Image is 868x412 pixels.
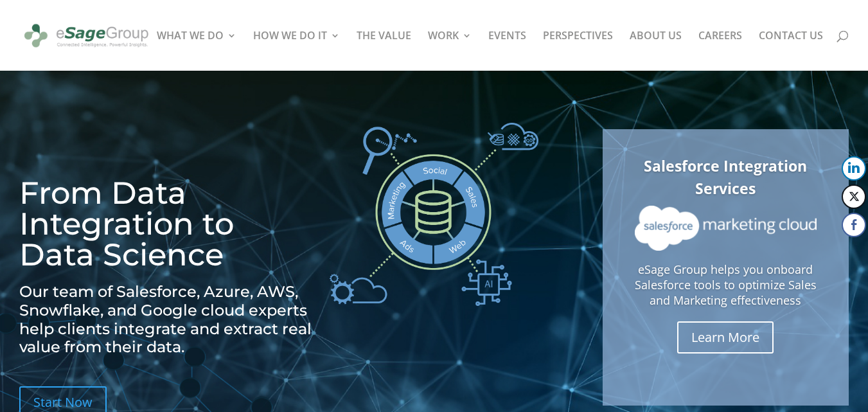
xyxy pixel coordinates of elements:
[357,31,411,71] a: THE VALUE
[22,18,151,53] img: eSage Group
[630,31,682,71] a: ABOUT US
[635,262,817,308] p: eSage Group helps you onboard Salesforce tools to optimize Sales and Marketing effectiveness
[488,31,526,71] a: EVENTS
[677,321,774,354] a: Learn More
[543,31,613,71] a: PERSPECTIVES
[253,31,340,71] a: HOW WE DO IT
[759,31,823,71] a: CONTACT US
[428,31,472,71] a: WORK
[644,156,807,199] a: Salesforce Integration Services
[19,283,315,363] h2: Our team of Salesforce, Azure, AWS, Snowflake, and Google cloud experts help clients integrate an...
[157,31,236,71] a: WHAT WE DO
[842,184,866,209] button: Twitter Share
[19,177,315,276] h1: From Data Integration to Data Science
[842,156,866,181] button: LinkedIn Share
[842,213,866,237] button: Facebook Share
[698,31,742,71] a: CAREERS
